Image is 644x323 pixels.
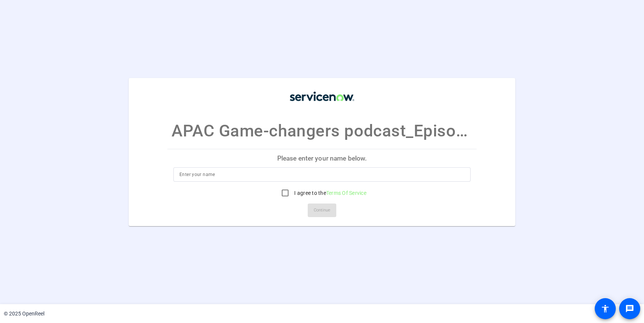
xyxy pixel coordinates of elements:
[601,304,610,313] mat-icon: accessibility
[167,149,477,167] p: Please enter your name below.
[284,86,360,107] img: company-logo
[625,304,634,313] mat-icon: message
[4,310,44,318] div: © 2025 OpenReel
[172,118,472,143] p: APAC Game-changers podcast_Episode 1_Intro retake
[179,170,465,179] input: Enter your name
[293,189,366,197] label: I agree to the
[326,190,366,196] a: Terms Of Service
